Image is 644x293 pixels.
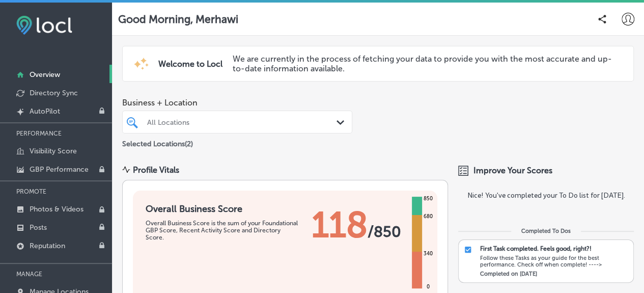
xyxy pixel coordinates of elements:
div: Completed To Dos [521,228,571,234]
p: Overview [30,70,60,79]
p: AutoPilot [30,107,60,116]
h1: Overall Business Score [146,203,298,215]
div: 850 [422,195,435,203]
label: Completed on [DATE] [480,271,537,277]
div: Profile Vitals [133,165,179,175]
p: GBP Performance [30,165,89,174]
label: Nice! You've completed your To Do list for [DATE]. [458,191,634,200]
div: 680 [422,212,435,221]
p: Selected Locations ( 2 ) [122,136,193,148]
p: Good Morning, Merhawi [118,13,238,25]
p: First Task completed. Feels good, right?! [480,245,592,252]
span: Business + Location [122,98,352,108]
div: Follow these Tasks as your guide for the best performance. Check off when complete! ----> [480,255,629,268]
p: Directory Sync [30,89,78,97]
p: Visibility Score [30,147,77,155]
p: We are currently in the process of fetching your data to provide you with the most accurate and u... [233,54,618,73]
span: Improve Your Scores [473,166,552,175]
div: All Locations [147,118,338,126]
div: Overall Business Score is the sum of your Foundational GBP Score, Recent Activity Score and Direc... [146,220,298,241]
span: 118 [312,203,368,246]
p: Reputation [30,242,65,250]
span: / 850 [368,223,401,241]
div: 0 [425,283,432,291]
p: Photos & Videos [30,205,83,214]
img: fda3e92497d09a02dc62c9cd864e3231.png [16,16,72,35]
span: Welcome to Locl [158,59,222,69]
div: 340 [422,250,435,258]
p: Posts [30,223,47,232]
